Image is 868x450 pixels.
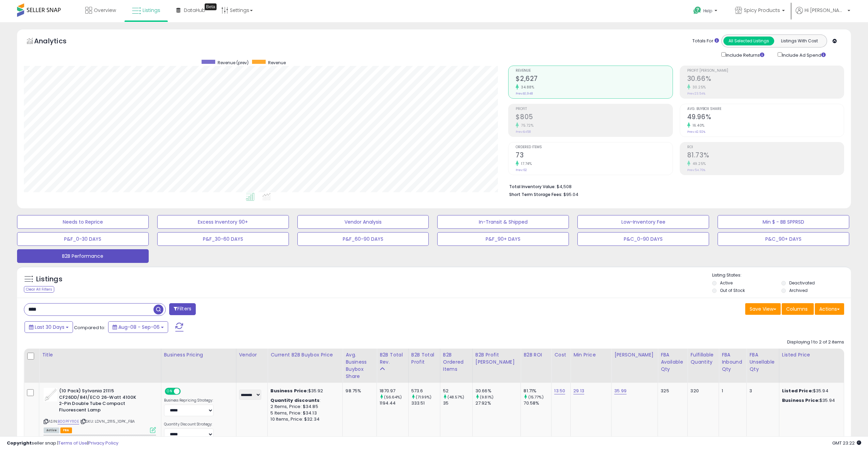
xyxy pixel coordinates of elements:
[563,191,578,198] span: $95.04
[687,151,844,160] h2: 81.73%
[74,324,105,331] span: Compared to:
[720,280,733,286] label: Active
[687,92,705,96] small: Prev: 23.54%
[270,397,337,404] div: :
[782,351,841,358] div: Listed Price
[516,151,672,160] h2: 73
[773,51,837,59] div: Include Ad Spend
[519,85,534,90] small: 34.88%
[614,351,655,358] div: [PERSON_NAME]
[157,232,289,246] button: P&F_30-60 DAYS
[17,215,149,229] button: Needs to Reprice
[164,398,214,403] label: Business Repricing Strategy:
[789,287,808,293] label: Archived
[447,394,464,400] small: (48.57%)
[443,400,472,406] div: 35
[516,168,527,172] small: Prev: 62
[688,1,724,22] a: Help
[519,161,532,166] small: 17.74%
[782,397,820,404] b: Business Price:
[786,306,808,312] span: Columns
[815,303,844,315] button: Actions
[524,351,548,358] div: B2B ROI
[716,51,773,59] div: Include Returns
[690,123,705,128] small: 16.40%
[268,60,286,66] span: Revenue
[687,145,844,149] span: ROI
[297,232,429,246] button: P&F_60-90 DAYS
[693,6,702,15] i: Get Help
[475,400,521,406] div: 27.92%
[722,351,744,373] div: FBA inbound Qty
[516,145,672,149] span: Ordered Items
[690,351,716,366] div: Fulfillable Quantity
[577,232,709,246] button: P&C_0-90 DAYS
[805,7,845,14] span: Hi [PERSON_NAME]
[437,215,569,229] button: In-Transit & Shipped
[34,36,80,47] h5: Analytics
[17,249,149,263] button: B2B Performance
[59,388,142,415] b: (10 Pack) Sylvania 21115 CF26DD/841/ECO 26-Watt 4100K 2-Pin Double Tube Compact Fluorescent Lamp
[782,303,814,315] button: Columns
[164,422,214,427] label: Quantity Discount Strategy:
[687,107,844,111] span: Avg. Buybox Share
[416,394,431,400] small: (71.99%)
[573,351,608,358] div: Min Price
[270,416,337,422] div: 10 Items, Price: $32.34
[554,351,568,358] div: Cost
[270,351,340,358] div: Current B2B Buybox Price
[411,400,440,406] div: 333.51
[718,232,849,246] button: P&C_90+ DAYS
[796,7,850,22] a: Hi [PERSON_NAME]
[475,388,521,394] div: 30.66%
[687,113,844,122] h2: 49.96%
[270,410,337,416] div: 5 Items, Price: $34.13
[516,75,672,84] h2: $2,627
[774,37,825,45] button: Listings With Cost
[218,60,249,66] span: Revenue (prev)
[157,215,289,229] button: Excess Inventory 90+
[524,400,551,406] div: 70.58%
[687,130,705,134] small: Prev: 42.92%
[165,389,174,394] span: ON
[44,388,156,432] div: ASIN:
[614,388,627,394] a: 35.99
[516,69,672,73] span: Revenue
[380,351,405,366] div: B2B Total Rev.
[509,184,556,189] b: Total Inventory Value:
[703,8,712,14] span: Help
[179,389,190,394] span: OFF
[745,303,781,315] button: Save View
[832,440,861,446] span: 2025-10-7 23:22 GMT
[60,427,72,433] span: FBA
[690,161,706,166] small: 49.25%
[509,182,839,190] li: $4,508
[270,388,337,394] div: $35.92
[25,321,73,333] button: Last 30 Days
[516,113,672,122] h2: $805
[297,215,429,229] button: Vendor Analysis
[690,85,706,90] small: 30.25%
[380,400,408,406] div: 1194.44
[480,394,494,400] small: (9.81%)
[7,440,118,447] div: seller snap | |
[690,388,713,394] div: 320
[411,388,440,394] div: 573.6
[270,397,320,404] b: Quantity discounts
[236,349,268,383] th: CSV column name: cust_attr_1_Vendor
[661,388,682,394] div: 325
[782,388,839,394] div: $35.94
[24,286,54,293] div: Clear All Filters
[749,388,774,394] div: 3
[94,7,116,14] span: Overview
[143,7,160,14] span: Listings
[722,388,741,394] div: 1
[270,388,308,394] b: Business Price:
[524,388,551,394] div: 81.71%
[88,440,118,446] a: Privacy Policy
[380,388,408,394] div: 1870.97
[787,339,844,346] div: Displaying 1 to 2 of 2 items
[411,351,437,366] div: B2B Total Profit
[42,351,158,358] div: Title
[782,397,839,404] div: $35.94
